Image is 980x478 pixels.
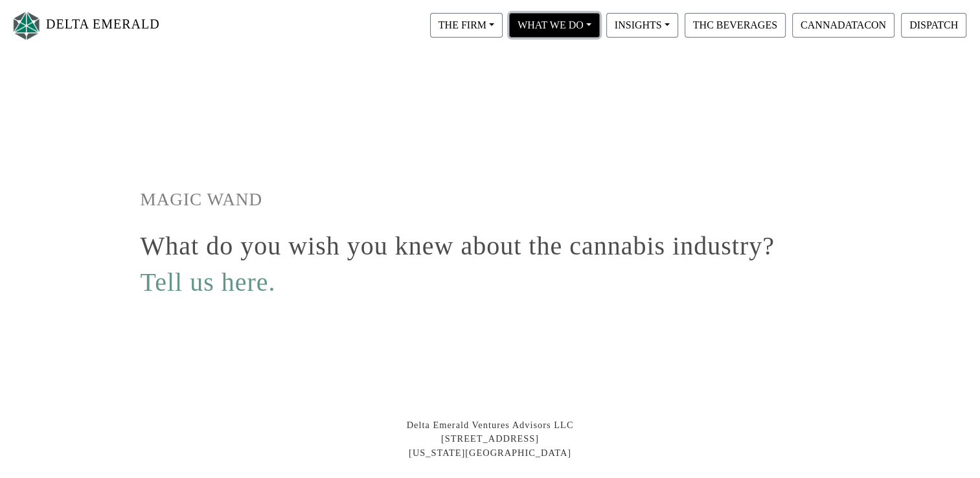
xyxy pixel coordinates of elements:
[789,19,898,30] a: CANNADATACON
[685,13,786,38] button: THC BEVERAGES
[792,13,895,38] button: CANNADATACON
[131,418,850,461] div: Delta Emerald Ventures Advisors LLC [STREET_ADDRESS] [US_STATE][GEOGRAPHIC_DATA]
[898,19,970,30] a: DISPATCH
[430,13,503,38] button: THE FIRM
[681,19,789,30] a: THC BEVERAGES
[509,13,600,38] button: WHAT WE DO
[606,13,678,38] button: INSIGHTS
[141,267,276,297] a: Tell us here.
[10,5,160,46] a: DELTA EMERALD
[901,13,966,38] button: DISPATCH
[141,189,840,211] h1: MAGIC WAND
[141,231,840,262] h1: What do you wish you knew about the cannabis industry?
[10,8,43,43] img: Logo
